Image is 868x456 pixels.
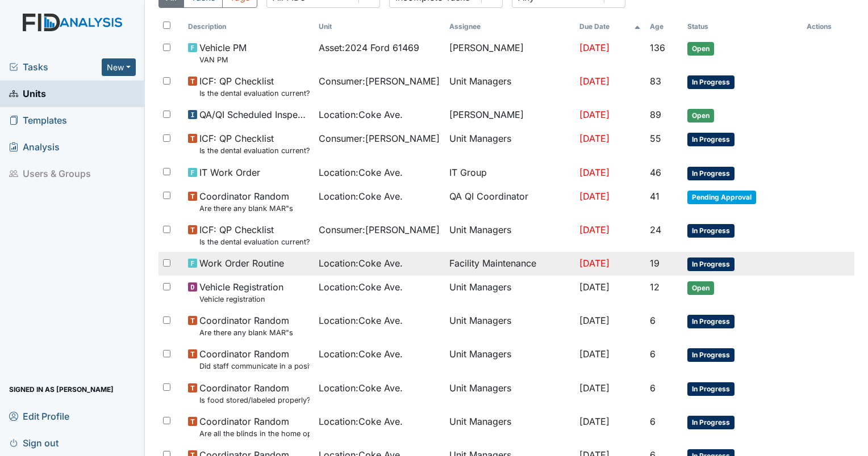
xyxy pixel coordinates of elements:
[445,410,575,444] td: Unit Managers
[9,407,69,425] span: Edit Profile
[579,416,610,427] span: [DATE]
[319,166,403,179] span: Location : Coke Ave.
[199,108,310,121] span: QA/QI Scheduled Inspection
[687,281,714,295] span: Open
[687,416,735,429] span: In Progress
[579,315,610,326] span: [DATE]
[199,88,310,99] small: Is the dental evaluation current? (document the date, oral rating, and goal # if needed in the co...
[199,54,247,65] small: VAN PM
[579,42,610,53] span: [DATE]
[579,191,610,202] span: [DATE]
[199,237,310,247] small: Is the dental evaluation current? (document the date, oral rating, and goal # if needed in the co...
[199,294,283,305] small: Vehicle registration
[445,252,575,276] td: Facility Maintenance
[445,309,575,343] td: Unit Managers
[445,377,575,410] td: Unit Managers
[9,85,46,103] span: Units
[650,281,660,293] span: 12
[199,189,293,214] span: Coordinator Random Are there any blank MAR"s
[683,17,802,36] th: Toggle SortBy
[445,185,575,218] td: QA QI Coordinator
[183,17,314,36] th: Toggle SortBy
[687,315,735,328] span: In Progress
[319,189,403,203] span: Location : Coke Ave.
[687,382,735,396] span: In Progress
[9,112,67,129] span: Templates
[319,314,403,327] span: Location : Coke Ave.
[687,257,735,271] span: In Progress
[687,348,735,362] span: In Progress
[199,415,310,439] span: Coordinator Random Are all the blinds in the home operational and clean?
[687,109,714,123] span: Open
[650,133,661,144] span: 55
[579,75,610,87] span: [DATE]
[687,42,714,56] span: Open
[650,109,661,120] span: 89
[575,17,645,36] th: Toggle SortBy
[650,315,656,326] span: 6
[199,74,310,99] span: ICF: QP Checklist Is the dental evaluation current? (document the date, oral rating, and goal # i...
[650,167,661,178] span: 46
[199,395,310,406] small: Is food stored/labeled properly?
[445,36,575,70] td: [PERSON_NAME]
[199,166,260,179] span: IT Work Order
[445,343,575,376] td: Unit Managers
[445,70,575,103] td: Unit Managers
[199,41,247,65] span: Vehicle PM VAN PM
[319,256,403,270] span: Location : Coke Ave.
[579,348,610,360] span: [DATE]
[319,41,419,54] span: Asset : 2024 Ford 61469
[579,167,610,178] span: [DATE]
[650,416,656,427] span: 6
[199,327,293,338] small: Are there any blank MAR"s
[687,224,735,238] span: In Progress
[319,347,403,361] span: Location : Coke Ave.
[199,347,310,371] span: Coordinator Random Did staff communicate in a positive demeanor with consumers?
[579,382,610,394] span: [DATE]
[579,281,610,293] span: [DATE]
[579,224,610,235] span: [DATE]
[650,191,660,202] span: 41
[319,223,440,237] span: Consumer : [PERSON_NAME]
[687,133,735,146] span: In Progress
[650,75,661,87] span: 83
[319,108,403,121] span: Location : Coke Ave.
[650,348,656,360] span: 6
[319,132,440,145] span: Consumer : [PERSON_NAME]
[687,75,735,89] span: In Progress
[687,167,735,180] span: In Progress
[199,280,283,305] span: Vehicle Registration Vehicle registration
[650,42,665,53] span: 136
[579,257,610,269] span: [DATE]
[445,161,575,185] td: IT Group
[650,257,660,269] span: 19
[102,58,136,76] button: New
[199,223,310,247] span: ICF: QP Checklist Is the dental evaluation current? (document the date, oral rating, and goal # i...
[650,382,656,394] span: 6
[9,60,102,74] a: Tasks
[199,361,310,371] small: Did staff communicate in a positive demeanor with consumers?
[9,434,59,451] span: Sign out
[199,145,310,156] small: Is the dental evaluation current? (document the date, oral rating, and goal # if needed in the co...
[445,218,575,252] td: Unit Managers
[802,17,854,36] th: Actions
[9,381,114,398] span: Signed in as [PERSON_NAME]
[650,224,661,235] span: 24
[199,381,310,406] span: Coordinator Random Is food stored/labeled properly?
[445,103,575,127] td: [PERSON_NAME]
[579,109,610,120] span: [DATE]
[445,127,575,161] td: Unit Managers
[445,17,575,36] th: Assignee
[645,17,683,36] th: Toggle SortBy
[199,203,293,214] small: Are there any blank MAR"s
[687,191,756,204] span: Pending Approval
[319,74,440,88] span: Consumer : [PERSON_NAME]
[445,276,575,309] td: Unit Managers
[319,381,403,395] span: Location : Coke Ave.
[319,415,403,428] span: Location : Coke Ave.
[579,133,610,144] span: [DATE]
[163,22,170,29] input: Toggle All Rows Selected
[199,314,293,338] span: Coordinator Random Are there any blank MAR"s
[9,138,60,156] span: Analysis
